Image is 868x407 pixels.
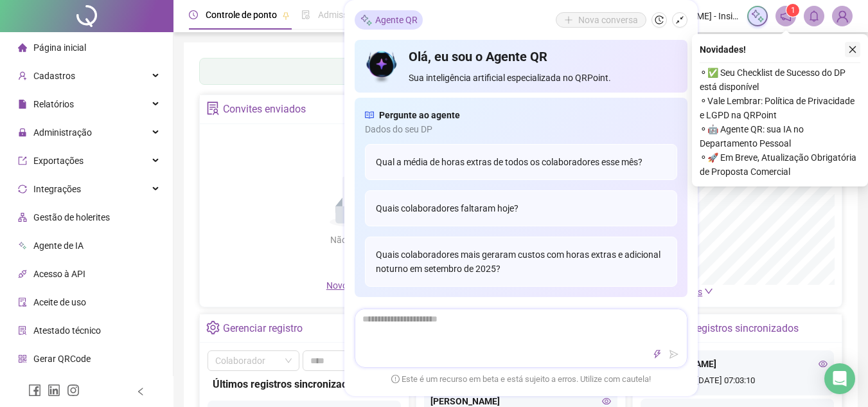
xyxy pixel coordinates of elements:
[299,233,418,247] div: Não há dados
[780,10,792,22] span: notification
[223,98,306,120] div: Convites enviados
[700,94,860,122] span: ⚬ Vale Lembrar: Política de Privacidade e LGPD na QRPoint
[700,122,860,150] span: ⚬ 🤖 Agente QR: sua IA no Departamento Pessoal
[365,237,677,287] div: Quais colaboradores mais geraram custos com horas extras e adicional noturno em setembro de 2025?
[675,15,684,24] span: shrink
[391,375,400,383] span: exclamation-circle
[409,71,677,85] span: Sua inteligência artificial especializada no QRPoint.
[33,240,84,251] span: Agente de IA
[808,10,820,22] span: bell
[656,318,799,339] div: Últimos registros sincronizados
[326,280,391,291] span: Novo convite
[700,150,860,179] span: ⚬ 🚀 Em Breve, Atualização Obrigatória de Proposta Comercial
[833,6,852,26] img: 94520
[18,326,27,335] span: solution
[355,10,423,30] div: Agente QR
[365,48,399,85] img: icon
[409,48,677,66] h4: Olá, eu sou o Agente QR
[556,12,646,28] button: Nova conversa
[18,298,27,307] span: audit
[18,269,27,278] span: api
[750,9,765,23] img: sparkle-icon.fc2bf0ac1784a2077858766a79e2daf3.svg
[136,387,145,396] span: left
[647,357,828,371] div: [PERSON_NAME]
[282,12,290,19] span: pushpin
[206,321,220,334] span: setting
[33,212,110,222] span: Gestão de holerites
[18,354,27,363] span: qrcode
[704,287,713,296] span: down
[318,10,384,20] span: Admissão digital
[33,71,75,81] span: Cadastros
[213,376,396,392] div: Últimos registros sincronizados
[48,384,60,397] span: linkedin
[33,42,86,53] span: Página inicial
[33,184,81,194] span: Integrações
[67,384,80,397] span: instagram
[365,144,677,180] div: Qual a média de horas extras de todos os colaboradores esse mês?
[655,15,664,24] span: history
[391,373,651,386] span: Este é um recurso em beta e está sujeito a erros. Utilize com cautela!
[33,325,101,336] span: Atestado técnico
[33,269,85,279] span: Acesso à API
[379,108,460,122] span: Pergunte ao agente
[650,347,665,362] button: thunderbolt
[33,156,84,166] span: Exportações
[365,190,677,226] div: Quais colaboradores faltaram hoje?
[18,213,27,222] span: apartment
[33,354,91,364] span: Gerar QRCode
[647,374,828,389] div: [DATE] 07:03:10
[189,10,198,19] span: clock-circle
[301,10,310,19] span: file-done
[653,350,662,359] span: thunderbolt
[365,108,374,122] span: read
[791,6,795,15] span: 1
[28,384,41,397] span: facebook
[18,100,27,109] span: file
[18,71,27,80] span: user-add
[819,359,828,368] span: eye
[824,363,855,394] div: Open Intercom Messenger
[223,318,303,339] div: Gerenciar registro
[700,42,746,57] span: Novidades !
[848,45,857,54] span: close
[360,14,373,27] img: sparkle-icon.fc2bf0ac1784a2077858766a79e2daf3.svg
[786,4,799,17] sup: 1
[33,297,86,307] span: Aceite de uso
[206,10,277,20] span: Controle de ponto
[18,128,27,137] span: lock
[602,397,611,406] span: eye
[33,127,92,138] span: Administração
[206,102,220,115] span: solution
[700,66,860,94] span: ⚬ ✅ Seu Checklist de Sucesso do DP está disponível
[18,156,27,165] span: export
[666,347,682,362] button: send
[18,43,27,52] span: home
[18,185,27,194] span: sync
[33,99,74,109] span: Relatórios
[365,122,677,136] span: Dados do seu DP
